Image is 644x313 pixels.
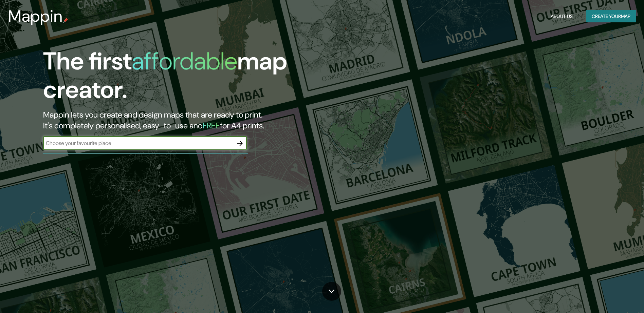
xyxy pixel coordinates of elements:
[43,139,233,147] input: Choose your favourite place
[8,7,63,26] h3: Mappin
[586,10,636,23] button: Create yourmap
[63,18,68,23] img: mappin-pin
[43,47,365,109] h1: The first map creator.
[548,10,575,23] button: About Us
[203,120,220,131] h5: FREE
[43,109,365,131] h2: Mappin lets you create and design maps that are ready to print. It's completely personalised, eas...
[132,45,237,77] h1: affordable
